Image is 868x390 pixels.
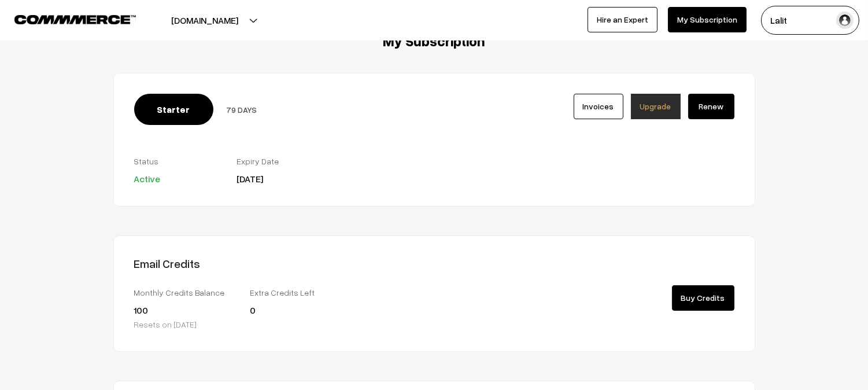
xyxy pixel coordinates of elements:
[14,12,116,25] a: COMMMERCE
[134,304,149,316] span: 100
[131,6,279,35] button: [DOMAIN_NAME]
[227,105,257,115] span: 79 DAYS
[761,6,859,35] button: Lalit
[134,173,161,185] span: Active
[574,94,623,119] a: Invoices
[134,286,232,299] label: Monthly Credits Balance
[14,15,136,24] img: COMMMERCE
[237,155,323,167] label: Expiry Date
[668,7,747,32] a: My Subscription
[237,173,264,185] span: [DATE]
[588,7,658,32] a: Hire an Expert
[113,33,755,50] h3: My Subscription
[631,94,681,119] a: Upgrade
[134,155,220,167] label: Status
[250,286,348,299] label: Extra Credits Left
[134,319,197,329] span: Resets on [DATE]
[250,304,256,316] span: 0
[688,94,734,119] a: Renew
[672,285,734,311] a: Buy Credits
[134,94,213,125] span: Starter
[836,12,854,29] img: user
[134,256,426,270] h4: Email Credits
